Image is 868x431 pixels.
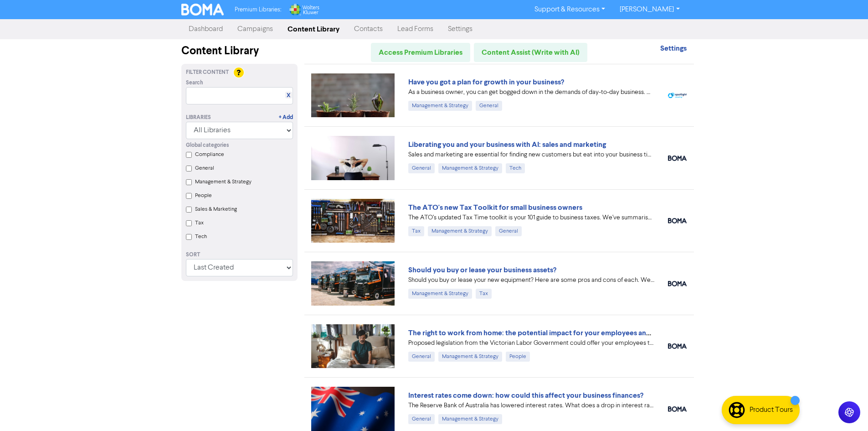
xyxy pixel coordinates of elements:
[195,233,207,241] label: Tech
[408,101,472,111] div: Management & Strategy
[668,93,687,99] img: spotlight
[280,20,347,38] a: Content Library
[408,140,606,149] a: Liberating you and your business with AI: sales and marketing
[476,101,502,111] div: General
[660,45,687,52] a: Settings
[495,226,522,236] div: General
[408,88,654,97] div: As a business owner, you can get bogged down in the demands of day-to-day business. We can help b...
[441,20,480,38] a: Settings
[408,352,435,362] div: General
[438,414,502,424] div: Management & Strategy
[476,289,492,299] div: Tax
[506,163,525,173] div: Tech
[181,43,298,59] div: Content Library
[527,2,612,17] a: Support & Resources
[195,151,224,159] label: Compliance
[408,391,643,400] a: Interest rates come down: how could this affect your business finances?
[506,352,530,362] div: People
[186,79,203,87] span: Search
[668,156,687,161] img: boma
[408,213,654,223] div: The ATO’s updated Tax Time toolkit is your 101 guide to business taxes. We’ve summarised the key ...
[195,178,252,186] label: Management & Strategy
[186,141,293,150] div: Global categories
[408,328,680,338] a: The right to work from home: the potential impact for your employees and business
[186,251,293,259] div: Sort
[230,20,280,38] a: Campaigns
[390,20,441,38] a: Lead Forms
[408,289,472,299] div: Management & Strategy
[660,44,687,53] strong: Settings
[438,163,502,173] div: Management & Strategy
[668,406,687,412] img: boma
[195,192,212,200] label: People
[408,338,654,348] div: Proposed legislation from the Victorian Labor Government could offer your employees the right to ...
[279,114,293,122] a: + Add
[371,43,470,62] a: Access Premium Libraries
[288,4,319,16] img: Wolters Kluwer
[408,203,582,212] a: The ATO's new Tax Toolkit for small business owners
[408,163,435,173] div: General
[195,219,204,227] label: Tax
[347,20,390,38] a: Contacts
[186,68,293,77] div: Filter Content
[612,2,687,17] a: [PERSON_NAME]
[408,226,424,236] div: Tax
[181,4,224,16] img: BOMA Logo
[408,401,654,410] div: The Reserve Bank of Australia has lowered interest rates. What does a drop in interest rates mean...
[408,265,556,275] a: Should you buy or lease your business assets?
[408,275,654,285] div: Should you buy or lease your new equipment? Here are some pros and cons of each. We also can revi...
[668,218,687,223] img: boma
[408,150,654,160] div: Sales and marketing are essential for finding new customers but eat into your business time. We e...
[408,78,564,87] a: Have you got a plan for growth in your business?
[287,92,290,99] a: X
[408,414,435,424] div: General
[195,205,237,213] label: Sales & Marketing
[474,43,587,62] a: Content Assist (Write with AI)
[428,226,492,236] div: Management & Strategy
[822,387,868,431] iframe: Chat Widget
[186,114,211,122] div: Libraries
[235,7,281,13] span: Premium Libraries:
[438,352,502,362] div: Management & Strategy
[195,164,214,172] label: General
[668,281,687,286] img: boma_accounting
[668,343,687,349] img: boma
[181,20,230,38] a: Dashboard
